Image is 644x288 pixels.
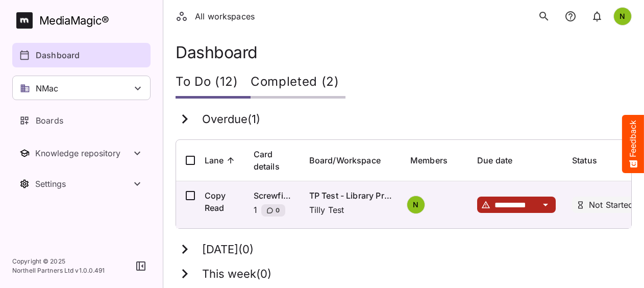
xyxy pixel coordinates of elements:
div: To Do (12) [176,68,251,99]
a: MediaMagic® [16,12,151,29]
p: Dashboard [36,49,80,61]
p: Copy Read [205,189,237,214]
p: Boards [36,114,63,127]
p: Copyright © 2025 [12,257,105,266]
nav: Knowledge repository [12,141,151,165]
p: Status [572,154,597,166]
h3: [DATE] ( 0 ) [202,243,254,256]
p: TP Test - Library Process Lanes [309,189,394,202]
div: MediaMagic ® [39,12,109,29]
button: Toggle Settings [12,172,151,196]
button: Toggle Knowledge repository [12,141,151,165]
button: notifications [587,6,607,27]
p: Due date [477,154,512,166]
h3: This week ( 0 ) [202,268,271,281]
nav: Settings [12,172,151,196]
button: notifications [560,6,581,27]
span: 0 [275,205,280,215]
div: Knowledge repository [35,148,131,158]
p: NMac [36,82,59,94]
p: Card details [254,148,280,173]
p: Screwfix event [254,189,293,202]
h1: Dashboard [176,43,632,62]
div: Completed (2) [251,68,345,99]
a: Boards [12,108,151,133]
div: N [407,196,425,214]
p: Board/Workspace [309,154,381,166]
button: Feedback [622,115,644,173]
p: Members [410,154,448,166]
button: search [534,6,554,27]
div: N [613,7,632,26]
p: Tilly Test [309,204,394,216]
p: Lane [205,154,224,166]
h3: Overdue ( 1 ) [202,113,260,126]
p: Northell Partners Ltd v 1.0.0.491 [12,266,105,275]
p: Not Started [589,201,634,209]
div: Settings [35,179,131,189]
a: Dashboard [12,43,151,67]
p: 1 [254,204,257,220]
